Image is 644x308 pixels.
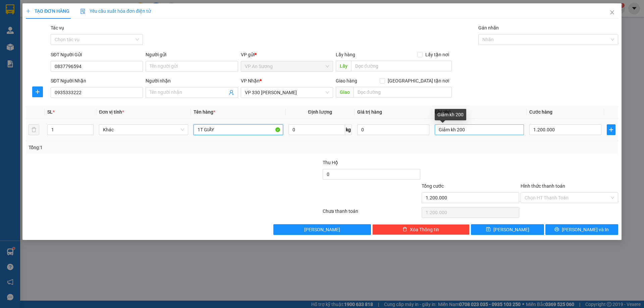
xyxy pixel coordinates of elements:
[33,89,43,95] span: plus
[304,226,340,233] span: [PERSON_NAME]
[99,109,124,115] span: Đơn vị tính
[51,51,143,58] div: SĐT Người Gửi
[29,38,52,45] span: 250.000
[336,87,354,98] span: Giao
[80,9,86,14] img: icon
[607,124,615,135] button: plus
[26,8,69,14] span: TẠO ĐƠN HÀNG
[51,28,95,35] span: Giao:
[32,86,43,97] button: plus
[354,87,452,98] input: Dọc đường
[51,4,83,18] span: VP An Sương
[554,227,559,232] span: printer
[103,125,184,135] span: Khác
[80,8,151,14] span: Yêu cầu xuất hóa đơn điện tử
[273,224,371,235] button: [PERSON_NAME]
[47,109,53,115] span: SL
[25,46,29,54] span: 0
[63,28,95,35] span: CỬA TÙNG
[3,4,31,19] span: VP An Sương
[607,127,615,132] span: plus
[322,207,421,219] div: Chưa thanh toán
[51,19,88,27] span: 0904943337
[432,106,527,119] th: Ghi chú
[336,52,355,57] span: Lấy hàng
[609,10,615,15] span: close
[29,144,249,151] div: Tổng: 1
[26,9,31,13] span: plus
[245,61,329,71] span: VP An Sương
[422,183,444,189] span: Tổng cước
[146,51,238,58] div: Người gửi
[51,25,64,30] label: Tác vụ
[51,77,143,84] div: SĐT Người Nhận
[2,46,23,54] span: Thu hộ:
[357,124,429,135] input: 0
[493,226,529,233] span: [PERSON_NAME]
[435,124,524,135] input: Ghi Chú
[29,124,39,135] button: delete
[51,4,98,18] p: Nhận:
[385,77,452,84] span: [GEOGRAPHIC_DATA] tận nơi
[486,227,491,232] span: save
[241,51,333,58] div: VP gửi
[308,109,332,115] span: Định lượng
[402,227,407,232] span: delete
[471,224,544,235] button: save[PERSON_NAME]
[194,124,283,135] input: VD: Bàn, Ghế
[229,90,234,95] span: user-add
[357,109,382,115] span: Giá trị hàng
[336,61,351,71] span: Lấy
[603,3,622,22] button: Close
[521,183,565,189] label: Hình thức thanh toán
[351,61,452,71] input: Dọc đường
[17,38,27,45] span: CC:
[478,25,499,30] label: Gán nhãn
[323,160,338,165] span: Thu Hộ
[3,20,40,27] span: 0908813060
[345,124,352,135] span: kg
[194,109,215,115] span: Tên hàng
[545,224,618,235] button: printer[PERSON_NAME] và In
[435,109,466,120] div: Giảm kh 200
[146,77,238,84] div: Người nhận
[336,78,357,83] span: Giao hàng
[13,38,17,45] span: 0
[3,28,13,35] span: Lấy:
[372,224,470,235] button: deleteXóa Thông tin
[423,51,452,58] span: Lấy tận nơi
[529,109,552,115] span: Cước hàng
[3,4,50,19] p: Gửi:
[245,87,329,98] span: VP 330 Lê Duẫn
[562,226,609,233] span: [PERSON_NAME] và In
[410,226,439,233] span: Xóa Thông tin
[241,78,260,83] span: VP Nhận
[2,38,12,45] span: CR:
